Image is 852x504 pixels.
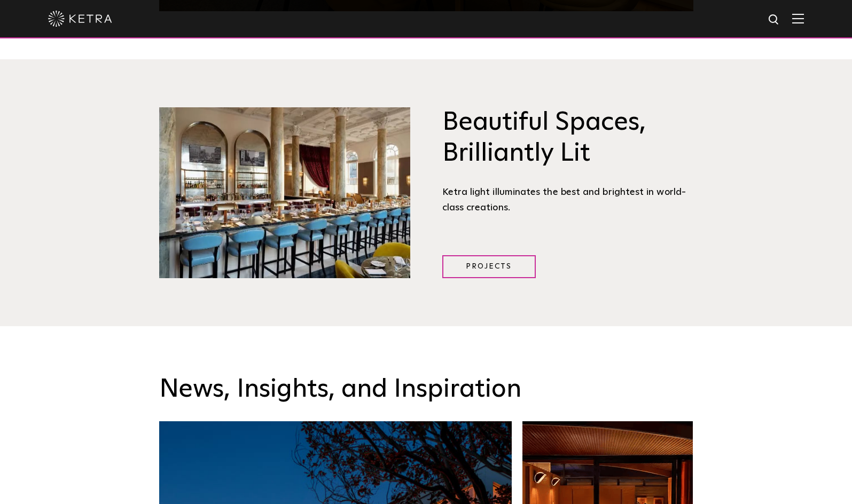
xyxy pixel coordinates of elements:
[159,107,410,278] img: Brilliantly Lit@2x
[442,185,693,215] div: Ketra light illuminates the best and brightest in world-class creations.
[159,374,693,405] h3: News, Insights, and Inspiration
[48,11,112,27] img: ketra-logo-2019-white
[442,107,693,169] h3: Beautiful Spaces, Brilliantly Lit
[442,255,536,278] a: Projects
[792,13,804,23] img: Hamburger%20Nav.svg
[768,13,781,27] img: search icon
